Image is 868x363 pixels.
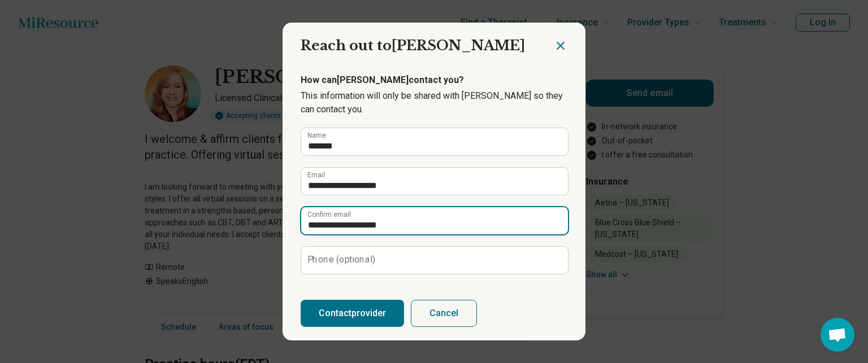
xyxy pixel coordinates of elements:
p: This information will only be shared with [PERSON_NAME] so they can contact you. [301,89,567,116]
button: Cancel [411,300,477,327]
label: Confirm email [307,211,351,218]
label: Name [307,132,326,139]
button: Close dialog [554,39,567,53]
span: Reach out to [PERSON_NAME] [301,37,525,54]
label: Email [307,172,325,178]
button: Contactprovider [301,300,404,327]
p: How can [PERSON_NAME] contact you? [301,73,567,87]
label: Phone (optional) [307,255,376,264]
